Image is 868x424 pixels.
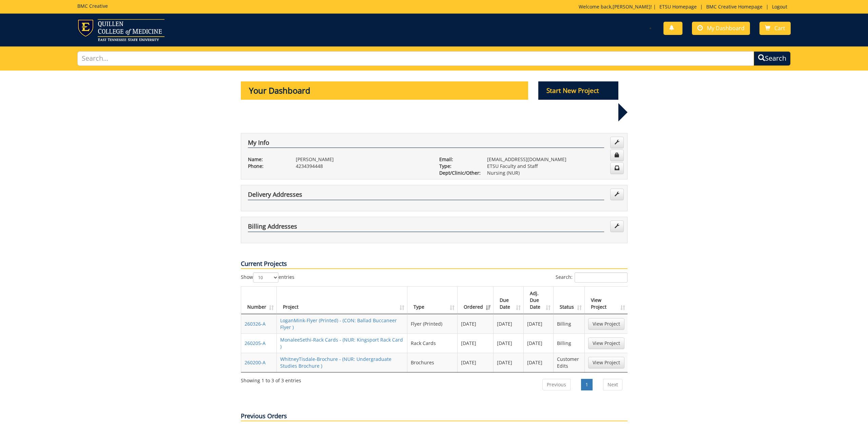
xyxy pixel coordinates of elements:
[277,287,407,314] th: Project: activate to sort column ascending
[296,156,429,163] p: [PERSON_NAME]
[77,51,754,66] input: Search...
[407,333,458,353] td: Rack Cards
[458,314,494,333] td: [DATE]
[245,340,266,346] a: 260205-A
[610,189,624,200] a: Edit Addresses
[77,3,108,8] h5: BMC Creative
[296,163,429,170] p: 4234394448
[542,379,571,390] a: Previous
[407,314,458,333] td: Flyer (Printed)
[248,191,604,200] h4: Delivery Addresses
[538,88,618,94] a: Start New Project
[494,353,524,372] td: [DATE]
[707,24,745,32] span: My Dashboard
[241,287,277,314] th: Number: activate to sort column ascending
[524,287,554,314] th: Adj. Due Date: activate to sort column ascending
[487,156,620,163] p: [EMAIL_ADDRESS][DOMAIN_NAME]
[603,379,622,390] a: Next
[248,156,286,163] p: Name:
[458,287,494,314] th: Ordered: activate to sort column ascending
[610,137,624,148] a: Edit Info
[245,359,266,366] a: 260200-A
[248,163,286,170] p: Phone:
[487,163,620,170] p: ETSU Faculty and Staff
[538,81,618,100] p: Start New Project
[588,318,624,330] a: View Project
[280,336,403,350] a: MonaleeSethi-Rack Cards - (NUR: Kingsport Rack Card )
[588,338,624,349] a: View Project
[554,314,584,333] td: Billing
[759,22,791,35] a: Cart
[703,3,766,10] a: BMC Creative Homepage
[610,220,624,232] a: Edit Addresses
[407,287,458,314] th: Type: activate to sort column ascending
[241,374,301,384] div: Showing 1 to 3 of 3 entries
[613,3,651,10] a: [PERSON_NAME]
[585,287,628,314] th: View Project: activate to sort column ascending
[754,51,791,66] button: Search
[241,259,628,269] p: Current Projects
[524,314,554,333] td: [DATE]
[241,81,528,100] p: Your Dashboard
[656,3,700,10] a: ETSU Homepage
[253,272,278,283] select: Showentries
[692,22,750,35] a: My Dashboard
[554,287,584,314] th: Status: activate to sort column ascending
[248,139,604,148] h4: My Info
[458,333,494,353] td: [DATE]
[524,353,554,372] td: [DATE]
[575,272,628,283] input: Search:
[494,333,524,353] td: [DATE]
[241,412,628,421] p: Previous Orders
[458,353,494,372] td: [DATE]
[439,170,477,176] p: Dept/Clinic/Other:
[407,353,458,372] td: Brochures
[245,321,266,327] a: 260326-A
[248,223,604,232] h4: Billing Addresses
[769,3,791,10] a: Logout
[439,156,477,163] p: Email:
[610,150,624,161] a: Change Password
[610,162,624,174] a: Change Communication Preferences
[494,314,524,333] td: [DATE]
[556,272,628,283] label: Search:
[280,317,397,330] a: LoganMink-Flyer (Printed) - (CON: Ballad Buccaneer Flyer )
[494,287,524,314] th: Due Date: activate to sort column ascending
[554,333,584,353] td: Billing
[524,333,554,353] td: [DATE]
[241,272,294,283] label: Show entries
[774,24,785,32] span: Cart
[280,356,391,369] a: WhitneyTisdale-Brochure - (NUR: Undergraduate Studies Brochure )
[581,379,593,390] a: 1
[487,170,620,176] p: Nursing (NUR)
[77,19,165,41] img: ETSU logo
[439,163,477,170] p: Type:
[579,3,791,10] p: Welcome back, ! | | |
[554,353,584,372] td: Customer Edits
[588,357,624,368] a: View Project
